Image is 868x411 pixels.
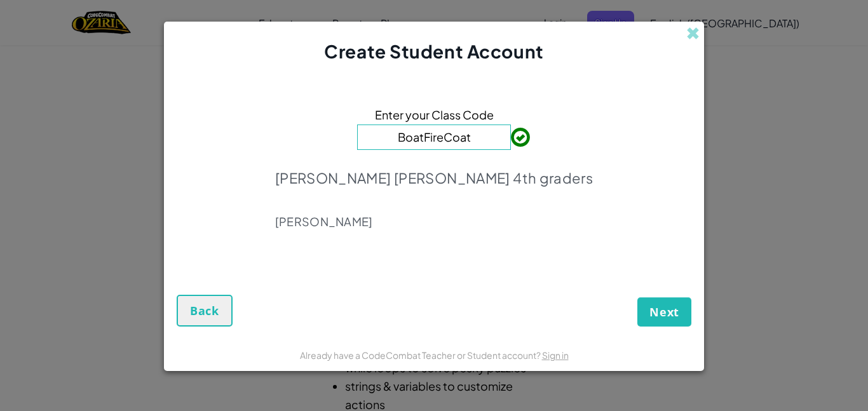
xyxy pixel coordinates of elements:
[177,295,233,327] button: Back
[324,40,543,62] span: Create Student Account
[275,214,593,229] p: [PERSON_NAME]
[542,349,569,361] a: Sign in
[190,303,219,318] span: Back
[637,297,691,327] button: Next
[300,349,542,361] span: Already have a CodeCombat Teacher or Student account?
[275,169,593,187] p: [PERSON_NAME] [PERSON_NAME] 4th graders
[649,304,679,320] span: Next
[375,105,494,124] span: Enter your Class Code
